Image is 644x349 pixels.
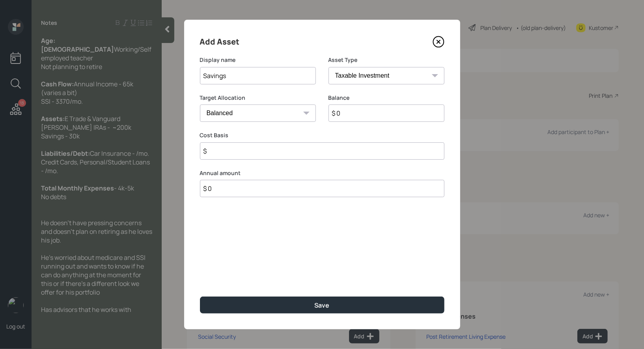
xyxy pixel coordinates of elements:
label: Annual amount [200,169,444,177]
label: Asset Type [329,56,444,64]
label: Balance [329,94,444,102]
label: Display name [200,56,316,64]
h4: Add Asset [200,35,240,48]
label: Target Allocation [200,94,316,102]
button: Save [200,297,444,314]
div: Save [315,301,330,310]
label: Cost Basis [200,131,444,139]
